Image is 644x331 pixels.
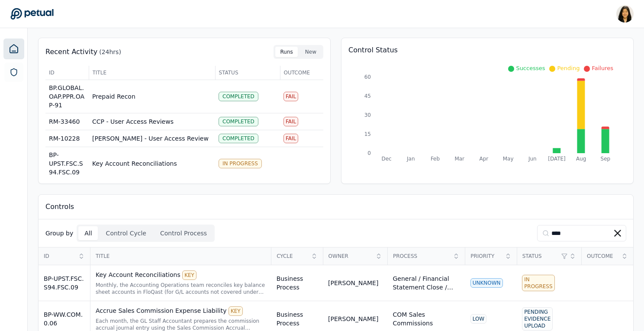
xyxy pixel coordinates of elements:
img: Renee Park [616,5,634,22]
span: Priority [470,253,502,260]
tspan: Feb [431,156,440,162]
span: Outcome [587,253,618,260]
p: (24hrs) [99,48,121,56]
p: Recent Activity [45,47,97,57]
div: [PERSON_NAME] [328,279,378,287]
tspan: Jan [406,156,415,162]
span: BP-UPST.FSC.S94.FSC.09 [49,151,83,176]
span: Successes [516,65,545,71]
div: Pending Evidence Upload [522,307,553,331]
tspan: May [503,156,514,162]
button: All [78,226,98,240]
tspan: Jun [528,156,537,162]
div: KEY [182,270,196,280]
span: Outcome [284,69,320,76]
div: [PERSON_NAME] [328,315,378,323]
div: Monthly, the Accounting Operations team reconciles key balance sheet accounts in FloQast (for G/L... [96,282,266,296]
div: COM Sales Commissions [393,310,460,328]
a: Dashboard [3,39,24,59]
button: New [300,47,322,57]
button: Runs [275,47,298,57]
tspan: Dec [381,156,391,162]
p: Group by [45,229,73,238]
div: BP-WW.COM.0.06 [44,310,85,328]
tspan: Apr [480,156,489,162]
tspan: Aug [576,156,586,162]
a: Go to Dashboard [10,8,54,20]
a: SOC 1 Reports [4,63,23,82]
div: Fail [283,92,298,101]
div: In Progress [522,275,554,291]
span: RM-10228 [49,135,80,142]
button: Control Cycle [100,226,152,240]
div: KEY [229,306,243,316]
p: Control Status [348,45,626,55]
span: Title [93,69,212,76]
tspan: 30 [364,112,371,118]
div: LOW [470,314,487,324]
tspan: 45 [364,93,371,99]
tspan: Sep [601,156,611,162]
td: Prepaid Recon [89,80,215,113]
div: In Progress [219,159,262,168]
tspan: [DATE] [548,156,566,162]
div: Fail [283,117,298,126]
tspan: 15 [364,131,371,137]
div: Accrue Sales Commission Expense Liability [96,306,266,316]
span: Owner [328,253,373,260]
div: UNKNOWN [470,278,503,288]
div: Completed [219,134,258,143]
span: Pending [557,65,580,71]
div: BP-UPST.FSC.S94.FSC.09 [44,274,85,292]
div: Fail [283,134,298,143]
div: Completed [219,117,258,126]
span: ID [44,253,75,260]
div: Key Account Reconciliations [96,270,266,280]
tspan: 60 [364,74,371,80]
p: Controls [45,202,74,212]
div: General / Financial Statement Close / Account Reconciliations [393,274,460,292]
span: BP.GLOBAL.OAP.PPR.OAP-91 [49,84,84,109]
td: [PERSON_NAME] - User Access Review [89,130,215,147]
span: Process [393,253,450,260]
td: CCP - User Access Reviews [89,113,215,130]
span: ID [49,69,85,76]
div: Completed [219,92,258,101]
span: RM-33460 [49,118,80,125]
button: Control Process [154,226,213,240]
td: Business Process [271,265,323,301]
span: Title [96,253,266,260]
span: Cycle [277,253,308,260]
span: Status [219,69,277,76]
td: Key Account Reconciliations [89,147,215,180]
tspan: Mar [454,156,464,162]
span: Status [522,253,559,260]
span: Failures [592,65,613,71]
tspan: 0 [367,150,371,156]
